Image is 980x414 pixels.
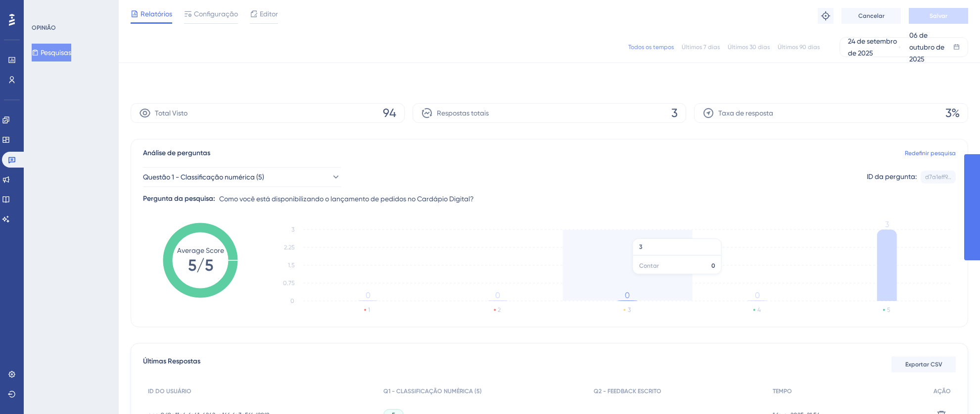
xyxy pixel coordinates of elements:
[909,31,944,63] font: 06 de outubro de 2025
[625,291,630,300] tspan: 0
[140,10,172,18] font: Relatórios
[930,12,947,19] font: Salvar
[219,195,474,203] font: Como você está disponibilizando o lançamento de pedidos no Cardápio Digital?
[368,306,370,313] text: 1
[194,10,238,18] font: Configuração
[867,173,917,180] font: ID da pergunta:
[143,173,264,181] font: Questão 1 - Classificação numérica (5)
[728,44,770,51] font: Últimos 30 dias
[909,8,968,24] button: Salvar
[887,306,890,313] text: 5
[383,106,396,120] font: 94
[143,194,215,203] font: Pergunta da pesquisa:
[143,357,200,365] font: Últimas Respostas
[755,291,760,300] tspan: 0
[858,12,885,19] font: Cancelar
[291,226,294,233] tspan: 3
[933,388,951,395] font: AÇÃO
[290,297,294,304] tspan: 0
[945,106,960,120] font: 3%
[284,244,294,251] tspan: 2.25
[41,49,71,57] font: Pesquisas
[495,291,500,300] tspan: 0
[148,388,191,395] font: ID DO USUÁRIO
[778,44,820,51] font: Últimos 90 dias
[260,10,278,18] font: Editor
[32,24,56,31] font: OPINIÃO
[628,44,674,51] font: Todos os tempos
[498,306,501,313] text: 2
[628,306,631,313] text: 3
[925,174,951,180] font: d7a1eff9...
[682,44,720,51] font: Últimos 7 dias
[177,246,224,254] tspan: Average Score
[905,150,956,157] font: Redefinir pesquisa
[594,388,661,395] font: Q2 - FEEDBACK ESCRITO
[718,109,773,117] font: Taxa de resposta
[885,220,889,229] tspan: 3
[437,109,489,117] font: Respostas totais
[188,256,213,275] tspan: 5/5
[757,306,761,313] text: 4
[848,37,897,57] font: 24 de setembro de 2025
[366,291,371,300] tspan: 0
[155,109,187,117] font: Total Visto
[671,106,678,120] font: 3
[32,44,71,61] button: Pesquisas
[773,388,792,395] font: TEMPO
[938,375,968,405] iframe: Iniciador do Assistente de IA do UserGuiding
[288,262,294,269] tspan: 1.5
[383,388,482,395] font: Q1 - CLASSIFICAÇÃO NUMÉRICA (5)
[841,8,901,24] button: Cancelar
[143,149,210,157] font: Análise de perguntas
[905,361,942,368] font: Exportar CSV
[283,280,294,287] tspan: 0.75
[143,167,341,187] button: Questão 1 - Classificação numérica (5)
[891,356,956,372] button: Exportar CSV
